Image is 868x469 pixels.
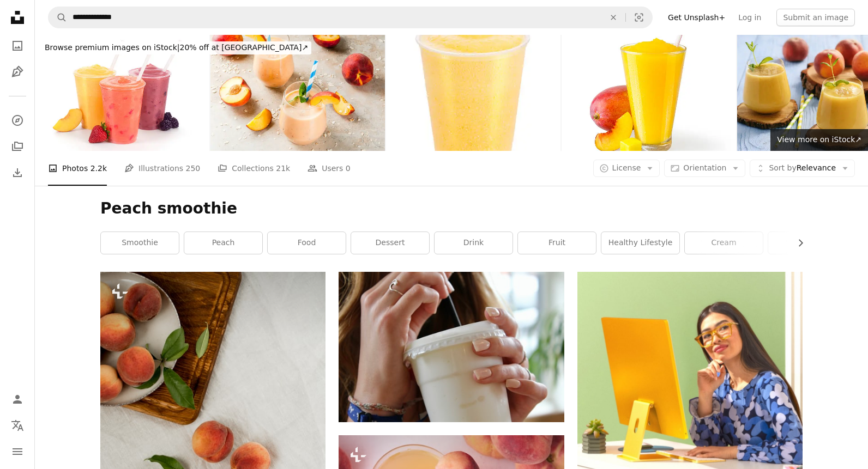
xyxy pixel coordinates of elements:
button: Search Unsplash [49,7,67,28]
span: 21k [276,162,290,174]
span: License [612,163,641,172]
form: Find visuals sitewide [48,7,653,28]
button: Clear [601,7,625,28]
a: Photos [7,35,28,57]
a: Illustrations [7,61,28,83]
img: Triple Fruity Smoothie Treat - Peach, Strawberry, and Blackberry. [35,35,209,151]
img: person holding white plastic cup [339,272,564,422]
a: a bowl of peaches on a wooden tray [100,435,325,445]
a: Explore [7,109,28,131]
a: Collections 21k [218,151,290,186]
span: View more on iStock ↗ [777,135,861,144]
a: Illustrations 250 [124,151,200,186]
span: 0 [346,162,351,174]
img: Peach or Mango Smoothie On White Background [386,35,560,151]
a: food [268,232,346,254]
img: Peach smoothie with oatmeal [210,35,385,151]
a: Log in / Sign up [7,388,28,410]
a: smoothie [101,232,179,254]
button: Menu [7,441,28,462]
button: License [593,160,660,177]
a: dessert [351,232,429,254]
h1: Peach smoothie [100,199,803,218]
a: healthy lifestyle [601,232,679,254]
span: Orientation [683,163,726,172]
button: scroll list to the right [791,232,803,254]
a: Collections [7,136,28,157]
span: Browse premium images on iStock | [45,43,179,52]
button: Submit an image [776,9,855,26]
a: Download History [7,162,28,184]
span: 250 [186,162,201,174]
a: person holding white plastic cup [339,342,564,351]
a: cream [685,232,763,254]
a: peach [184,232,262,254]
a: Users 0 [308,151,351,186]
span: Sort by [769,163,796,172]
button: Language [7,415,28,436]
a: vegan [768,232,846,254]
a: View more on iStock↗ [770,129,868,151]
a: fruit [518,232,596,254]
span: Relevance [769,163,836,174]
button: Orientation [664,160,745,177]
a: Browse premium images on iStock|20% off at [GEOGRAPHIC_DATA]↗ [35,35,318,61]
a: Log in [732,9,768,26]
button: Visual search [626,7,652,28]
img: Peach Mango Smoothie with Garnish on White Background [562,35,736,151]
span: 20% off at [GEOGRAPHIC_DATA] ↗ [45,43,308,52]
button: Sort byRelevance [750,160,855,177]
a: drink [435,232,513,254]
a: Get Unsplash+ [661,9,732,26]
